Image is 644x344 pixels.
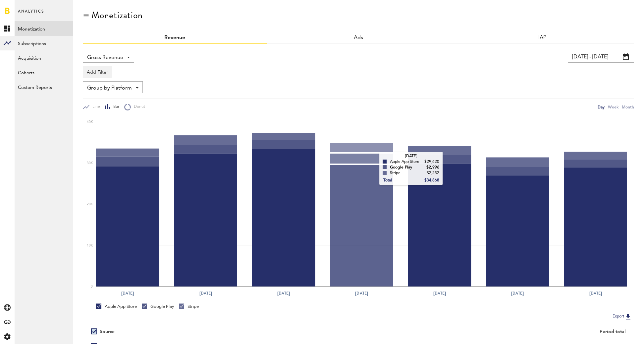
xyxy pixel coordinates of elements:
[87,162,93,165] text: 30K
[89,104,100,110] span: Line
[18,7,44,21] span: Analytics
[110,104,119,110] span: Bar
[87,203,93,206] text: 20K
[83,66,112,78] button: Add Filter
[608,103,618,110] div: Week
[87,244,93,247] text: 10K
[354,35,363,40] a: Ads
[87,52,123,63] span: Gross Revenue
[164,35,185,40] a: Revenue
[100,329,115,335] div: Source
[589,290,602,296] text: [DATE]
[355,290,368,296] text: [DATE]
[91,10,143,21] div: Monetization
[624,312,632,320] img: Export
[96,304,137,310] div: Apple App Store
[15,21,73,36] a: Monetization
[131,104,145,110] span: Donut
[121,290,134,296] text: [DATE]
[91,285,93,288] text: 0
[142,304,174,310] div: Google Play
[511,290,524,296] text: [DATE]
[598,103,605,110] div: Day
[15,36,73,50] a: Subscriptions
[538,35,546,40] a: IAP
[179,304,199,310] div: Stripe
[87,120,93,124] text: 40K
[199,290,212,296] text: [DATE]
[622,103,634,110] div: Month
[367,329,626,335] div: Period total
[87,83,132,94] span: Group by Platform
[15,65,73,80] a: Cohorts
[433,290,446,296] text: [DATE]
[277,290,290,296] text: [DATE]
[15,50,73,65] a: Acquisition
[15,80,73,94] a: Custom Reports
[611,312,634,321] button: Export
